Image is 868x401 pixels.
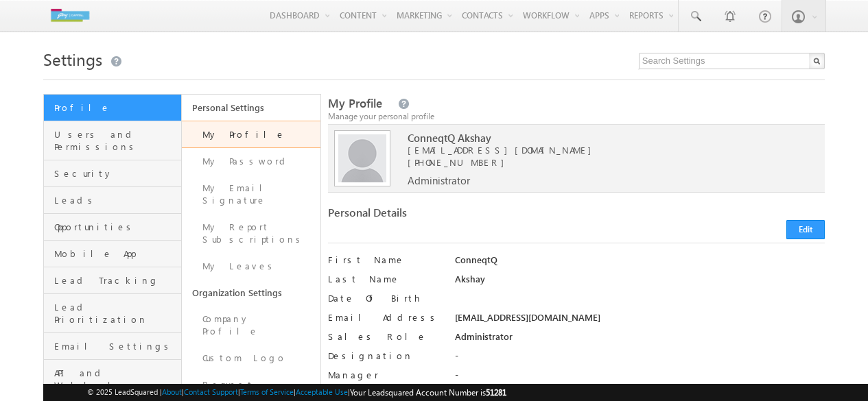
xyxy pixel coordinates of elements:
[455,311,825,330] div: [EMAIL_ADDRESS][DOMAIN_NAME]
[44,241,181,267] a: Mobile App
[182,280,320,306] a: Organization Settings
[182,345,320,372] a: Custom Logo
[44,214,181,241] a: Opportunities
[240,387,294,396] a: Terms of Service
[328,273,443,285] label: Last Name
[296,387,348,396] a: Acceptable Use
[328,254,443,266] label: First Name
[184,387,238,396] a: Contact Support
[182,148,320,175] a: My Password
[54,367,178,391] span: API and Webhooks
[328,292,443,304] label: Date Of Birth
[54,221,178,233] span: Opportunities
[182,214,320,253] a: My Report Subscriptions
[44,267,181,294] a: Lead Tracking
[54,101,178,114] span: Profile
[44,294,181,333] a: Lead Prioritization
[44,95,181,121] a: Profile
[54,247,178,260] span: Mobile App
[328,330,443,343] label: Sales Role
[182,175,320,214] a: My Email Signature
[44,360,181,399] a: API and Webhooks
[328,110,825,123] div: Manage your personal profile
[87,386,506,399] span: © 2025 LeadSquared | | | | |
[408,174,470,186] span: Administrator
[328,206,570,226] div: Personal Details
[408,156,511,168] span: [PHONE_NUMBER]
[54,301,178,326] span: Lead Prioritization
[54,128,178,153] span: Users and Permissions
[328,311,443,324] label: Email Address
[54,274,178,287] span: Lead Tracking
[350,387,506,398] span: Your Leadsquared Account Number is
[44,187,181,214] a: Leads
[54,340,178,352] span: Email Settings
[486,387,506,398] span: 51281
[44,160,181,187] a: Security
[455,330,825,350] div: Administrator
[43,3,97,27] img: Custom Logo
[455,350,825,369] div: -
[182,121,320,148] a: My Profile
[54,194,178,206] span: Leads
[44,121,181,160] a: Users and Permissions
[455,273,825,292] div: Akshay
[408,144,805,156] span: [EMAIL_ADDRESS][DOMAIN_NAME]
[786,220,825,239] button: Edit
[455,254,825,273] div: ConneqtQ
[328,95,382,111] span: My Profile
[182,95,320,121] a: Personal Settings
[328,350,443,362] label: Designation
[162,387,182,396] a: About
[182,253,320,280] a: My Leaves
[328,369,443,381] label: Manager
[43,48,102,70] span: Settings
[182,306,320,345] a: Company Profile
[639,53,825,69] input: Search Settings
[54,167,178,180] span: Security
[455,369,825,388] div: -
[44,333,181,360] a: Email Settings
[408,132,805,144] span: ConneqtQ Akshay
